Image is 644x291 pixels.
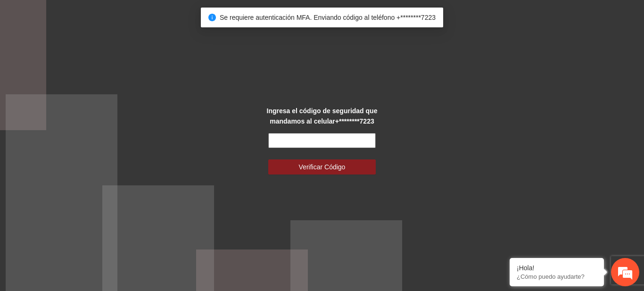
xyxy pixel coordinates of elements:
[208,14,216,21] span: info-circle
[299,162,346,172] span: Verificar Código
[268,159,376,175] button: Verificar Código
[517,264,597,272] div: ¡Hola!
[220,14,436,21] span: Se requiere autenticación MFA. Enviando código al teléfono +********7223
[267,107,378,125] strong: Ingresa el código de seguridad que mandamos al celular +********7223
[517,273,597,280] p: ¿Cómo puedo ayudarte?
